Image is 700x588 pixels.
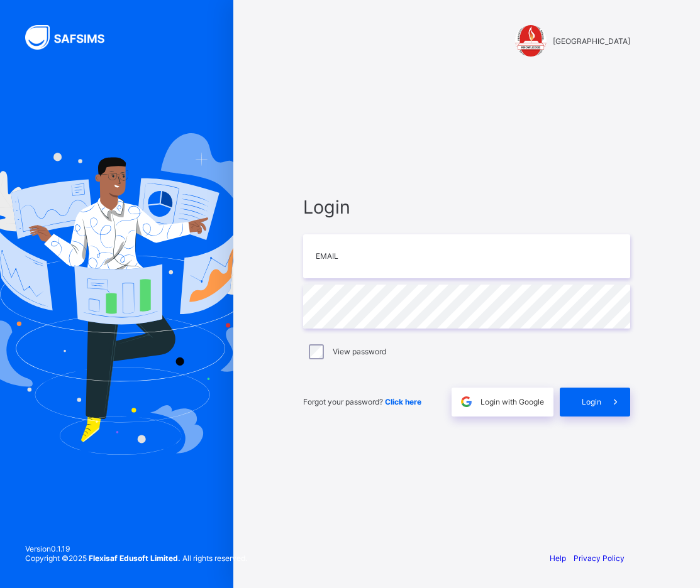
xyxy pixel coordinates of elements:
[303,397,421,406] span: Forgot your password?
[25,544,247,553] span: Version 0.1.19
[459,395,474,409] img: google.396cfc9801f0270233282035f929180a.svg
[333,347,386,356] label: View password
[553,36,630,46] span: [GEOGRAPHIC_DATA]
[481,397,544,406] span: Login with Google
[25,553,247,563] span: Copyright © 2025 All rights reserved.
[303,196,630,218] span: Login
[385,397,421,406] a: Click here
[574,553,625,563] a: Privacy Policy
[550,553,566,563] a: Help
[582,397,601,406] span: Login
[25,25,119,50] img: SAFSIMS Logo
[89,553,181,563] strong: Flexisaf Edusoft Limited.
